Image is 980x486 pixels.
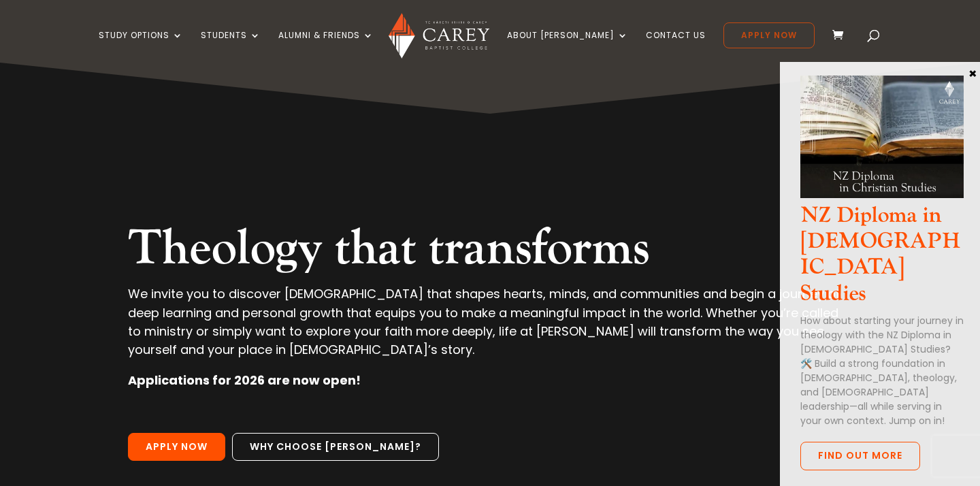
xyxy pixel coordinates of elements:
[723,22,815,48] a: Apply Now
[800,76,964,198] img: NZ Dip
[128,433,225,461] a: Apply Now
[128,219,852,285] h2: Theology that transforms
[278,31,374,63] a: Alumni & Friends
[201,31,261,63] a: Students
[800,187,964,202] a: NZ Dip
[800,203,964,314] h3: NZ Diploma in [DEMOGRAPHIC_DATA] Studies
[128,372,361,389] strong: Applications for 2026 are now open!
[800,314,964,428] p: How about starting your journey in theology with the NZ Diploma in [DEMOGRAPHIC_DATA] Studies? 🛠️...
[966,67,979,79] button: Close
[232,433,439,461] a: Why choose [PERSON_NAME]?
[99,31,183,63] a: Study Options
[507,31,628,63] a: About [PERSON_NAME]
[800,442,920,470] a: FInd out more
[389,13,489,59] img: Carey Baptist College
[128,285,852,371] p: We invite you to discover [DEMOGRAPHIC_DATA] that shapes hearts, minds, and communities and begin...
[646,31,706,63] a: Contact Us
